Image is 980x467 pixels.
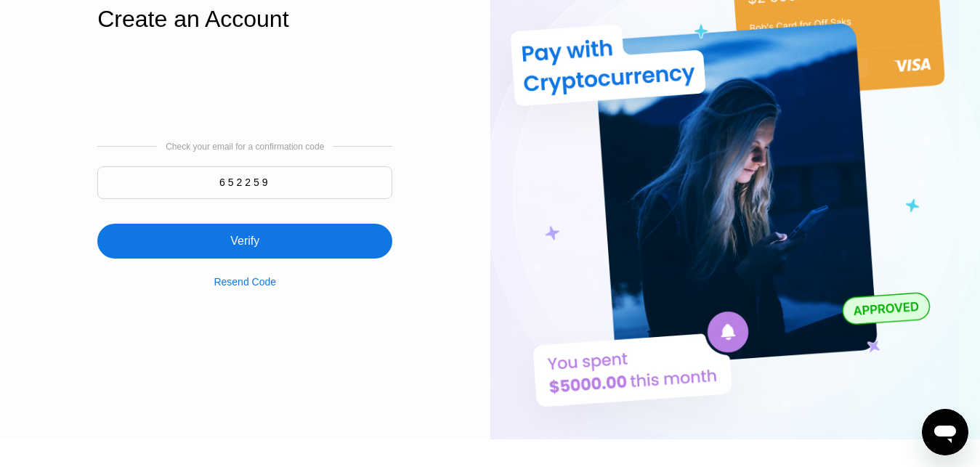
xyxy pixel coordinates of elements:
[97,6,392,33] div: Create an Account
[97,166,392,199] input: 000000
[922,409,968,455] iframe: Bouton de lancement de la fenêtre de messagerie
[97,206,392,259] div: Verify
[166,142,324,152] div: Check your email for a confirmation code
[214,276,276,288] div: Resend Code
[230,234,259,248] div: Verify
[214,259,276,288] div: Resend Code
